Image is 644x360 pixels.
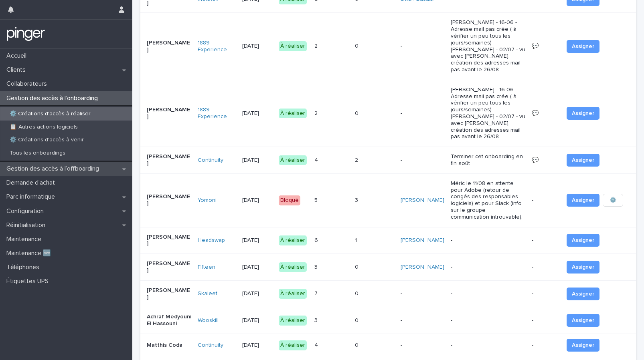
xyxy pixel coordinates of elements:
p: [DATE] [242,197,273,204]
a: 1889 Experience [198,40,236,53]
p: [DATE] [242,43,273,50]
p: 0 [355,109,360,117]
img: mTgBEunGTSyRkCgitkcU [6,26,45,42]
p: 1 [355,235,358,244]
tr: [PERSON_NAME]1889 Experience [DATE]À réaliser22 00 -[PERSON_NAME] - 16-06 - Adresse mail pas crée... [140,13,636,80]
span: Assigner [572,236,594,244]
p: Gestion des accès à l’offboarding [3,165,105,173]
p: - [451,290,525,297]
p: Réinitialisation [3,221,52,229]
button: ⚙️ [603,194,623,207]
span: Assigner [572,341,594,349]
p: 2 [314,109,319,117]
p: [PERSON_NAME] [147,260,191,274]
button: Assigner [567,107,599,120]
button: Assigner [567,339,599,352]
p: ⚙️ Créations d'accès à venir [3,137,90,143]
p: Téléphones [3,263,46,271]
div: À réaliser [279,155,307,165]
p: 0 [355,316,360,324]
span: Assigner [572,316,594,324]
a: Continuity [198,342,223,349]
p: - [401,317,444,324]
button: Assigner [567,288,599,300]
tr: [PERSON_NAME]1889 Experience [DATE]À réaliser22 00 -[PERSON_NAME] - 16-06 - Adresse mail pas crée... [140,80,636,147]
p: 2 [355,155,360,164]
p: Gestion des accès à l’onboarding [3,95,104,102]
p: [PERSON_NAME] [147,40,191,53]
a: 💬 [532,111,539,116]
p: - [401,342,444,349]
p: Matthis Coda [147,342,191,349]
p: [DATE] [242,157,273,164]
p: Terminer cet onboarding en fin août [451,153,525,167]
p: Maintenance 🆕 [3,249,57,257]
p: [PERSON_NAME] - 16-06 - Adresse mail pas crée ( à vérifier un peu tous les jours/semaines) [PERSO... [451,86,525,140]
p: 0 [355,41,360,50]
span: Assigner [572,263,594,271]
a: Headswap [198,237,225,244]
p: - [532,235,535,244]
p: 4 [314,340,320,349]
button: Assigner [567,234,599,247]
p: 5 [314,195,319,204]
span: Assigner [572,109,594,117]
p: [DATE] [242,317,273,324]
p: Tous les onboardings [3,150,72,157]
p: - [532,195,535,204]
a: 1889 Experience [198,107,236,120]
button: Assigner [567,314,599,327]
p: [PERSON_NAME] [147,193,191,207]
tr: [PERSON_NAME]Yomoni [DATE]Bloqué55 33 [PERSON_NAME] Méric le 11/08 en attente pour Adobe (retour ... [140,173,636,227]
p: Parc informatique [3,193,61,201]
p: Achraf Medyouni El Hassouni [147,314,191,327]
p: 0 [355,289,360,297]
p: - [401,43,444,50]
p: - [451,317,525,324]
p: Accueil [3,52,33,60]
p: 3 [314,262,319,271]
p: - [451,264,525,271]
p: [DATE] [242,290,273,297]
a: [PERSON_NAME] [401,264,444,271]
div: À réaliser [279,262,307,272]
button: Assigner [567,40,599,53]
div: À réaliser [279,316,307,326]
p: - [401,290,444,297]
p: [DATE] [242,264,273,271]
p: Configuration [3,207,50,215]
tr: [PERSON_NAME]Fifteen [DATE]À réaliser33 00 [PERSON_NAME] --- Assigner [140,254,636,281]
p: - [532,316,535,324]
p: Étiquettes UPS [3,278,55,285]
span: Assigner [572,290,594,298]
p: 3 [355,195,360,204]
p: [PERSON_NAME] [147,287,191,301]
span: ⚙️ [610,196,616,204]
p: [PERSON_NAME] - 16-06 - Adresse mail pas crée ( à vérifier un peu tous les jours/semaines) [PERSO... [451,19,525,73]
tr: [PERSON_NAME]Headswap [DATE]À réaliser66 11 [PERSON_NAME] --- Assigner [140,227,636,254]
p: - [532,289,535,297]
button: Assigner [567,194,599,207]
a: 💬 [532,157,539,163]
p: 6 [314,235,320,244]
p: [DATE] [242,237,273,244]
p: [PERSON_NAME] [147,107,191,120]
p: Collaborateurs [3,80,53,88]
div: Bloqué [279,195,300,205]
p: - [532,340,535,349]
a: 💬 [532,43,539,49]
p: [DATE] [242,110,273,117]
p: Méric le 11/08 en attente pour Adobe (retour de congés des responsables logiciels) et pour Slack ... [451,180,525,221]
p: 0 [355,262,360,271]
tr: Achraf Medyouni El HassouniWooskill [DATE]À réaliser33 00 ---- Assigner [140,307,636,334]
p: 📋 Autres actions logiciels [3,124,84,131]
a: [PERSON_NAME] [401,197,444,204]
tr: Matthis CodaContinuity [DATE]À réaliser44 00 ---- Assigner [140,334,636,357]
p: - [451,237,525,244]
p: [PERSON_NAME] [147,153,191,167]
p: 4 [314,155,320,164]
span: Assigner [572,156,594,164]
p: - [451,342,525,349]
div: À réaliser [279,289,307,299]
a: Skaleet [198,290,217,297]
